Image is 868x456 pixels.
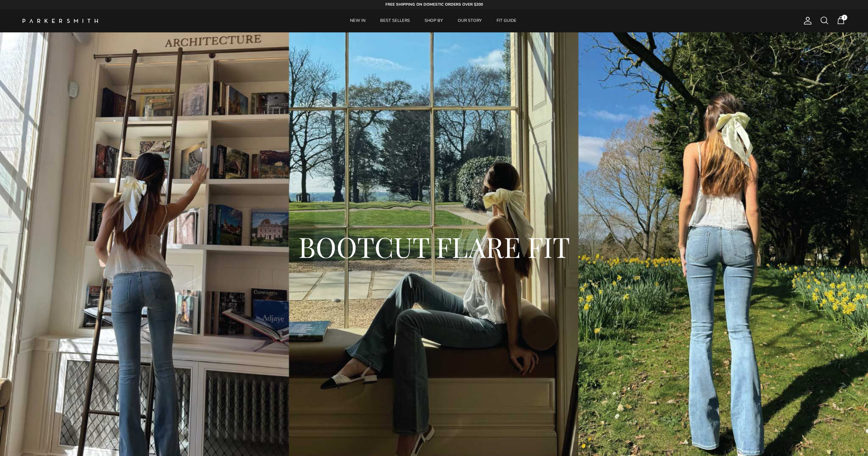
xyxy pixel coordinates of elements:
h2: BOOTCUT FLARE FIT [41,229,827,265]
strong: FREE SHIPPING ON DOMESTIC ORDERS OVER $200 [385,2,483,7]
a: NEW IN [343,9,372,32]
a: 1 [836,16,845,26]
a: Account [800,16,812,25]
img: Parker Smith [23,19,98,23]
a: FIT GUIDE [490,9,523,32]
a: SHOP BY [418,9,450,32]
div: Primary [112,9,754,32]
span: 1 [842,15,847,20]
a: BEST SELLERS [373,9,417,32]
a: OUR STORY [451,9,489,32]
